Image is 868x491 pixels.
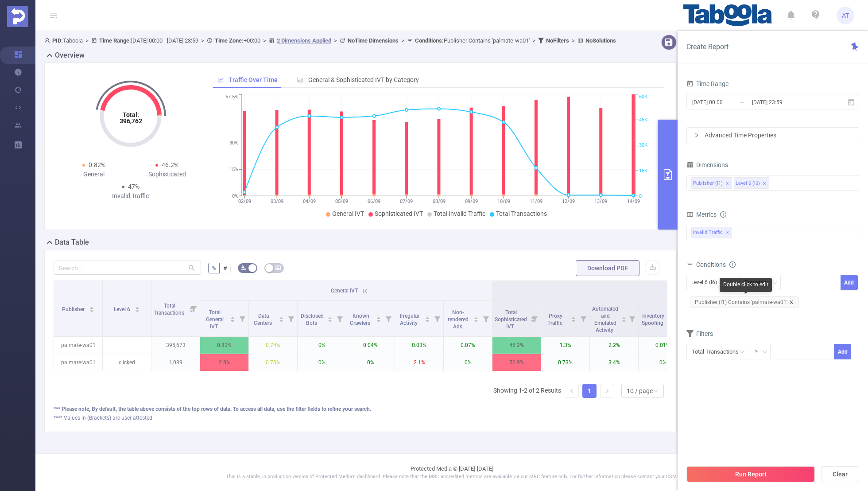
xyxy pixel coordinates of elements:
[571,316,576,318] i: icon: caret-up
[627,384,653,397] div: 10 / page
[444,337,492,354] p: 0.07%
[726,227,729,238] span: ✕
[569,388,574,394] i: icon: left
[331,288,358,294] span: General IVT
[744,275,772,290] div: Contains
[279,319,284,321] i: icon: caret-down
[114,306,132,312] span: Level 6
[346,354,395,371] p: 0%
[425,316,430,321] div: Sort
[639,117,647,123] tspan: 45K
[431,301,443,336] i: Filter menu
[686,211,717,218] span: Metrics
[54,414,667,422] div: **** Values in (Brackets) are user attested
[62,306,86,312] span: Publisher
[686,80,728,87] span: Time Range
[135,305,139,308] i: icon: caret-up
[229,140,238,146] tspan: 30%
[546,37,569,44] b: No Filters
[762,349,767,355] i: icon: down
[639,193,642,199] tspan: 0
[298,337,346,354] p: 0%
[686,43,728,51] span: Create Report
[89,309,94,312] i: icon: caret-down
[328,316,333,318] i: icon: caret-up
[691,275,723,290] div: Level 6 (l6)
[691,96,763,108] input: Start date
[492,354,541,371] p: 50.9%
[151,337,200,354] p: 395,673
[594,199,607,204] tspan: 13/09
[35,453,868,491] footer: Protected Media © [DATE]-[DATE]
[639,94,647,100] tspan: 60K
[565,384,579,398] li: Previous Page
[249,337,297,354] p: 0.74%
[229,76,278,83] span: Traffic Over Time
[122,111,139,118] tspan: Total:
[569,37,577,44] span: >
[238,199,251,204] tspan: 02/09
[751,96,823,108] input: End date
[54,337,102,354] p: palmate-wa01
[621,319,626,321] i: icon: caret-down
[562,199,575,204] tspan: 12/09
[151,354,200,371] p: 1,089
[473,316,479,321] div: Sort
[7,6,28,27] img: Protected Media
[621,316,627,321] div: Sort
[621,316,626,318] i: icon: caret-up
[639,143,647,148] tspan: 30K
[154,303,186,316] span: Total Transactions
[333,301,346,336] i: Filter menu
[58,473,846,481] p: This is a stable, in production version of Protected Media's dashboard. Please note that the MRC ...
[642,313,665,326] span: Inventory Spoofing
[249,354,297,371] p: 0.73%
[465,199,477,204] tspan: 09/09
[260,37,269,44] span: >
[217,77,224,83] i: icon: line-chart
[44,37,616,44] span: Taboola [DATE] 00:00 - [DATE] 23:59 +00:00
[44,38,52,43] i: icon: user
[187,281,200,336] i: Filter menu
[720,211,726,218] i: icon: info-circle
[230,319,235,321] i: icon: caret-down
[762,181,767,187] i: icon: close
[530,37,538,44] span: >
[627,199,639,204] tspan: 14/09
[230,316,235,318] i: icon: caret-up
[541,337,589,354] p: 1.3%
[236,301,248,336] i: Filter menu
[841,275,858,290] button: Add
[720,278,772,292] div: Double click to edit
[736,178,760,189] div: Level 6 (l6)
[497,199,510,204] tspan: 10/09
[696,261,736,268] span: Conditions
[302,199,315,204] tspan: 04/09
[530,199,542,204] tspan: 11/09
[834,344,851,359] button: Add
[395,354,443,371] p: 2.1%
[376,316,381,318] i: icon: caret-up
[200,354,248,371] p: 2.8%
[425,319,430,321] i: icon: caret-down
[432,199,445,204] tspan: 08/09
[285,301,297,336] i: Filter menu
[639,168,647,174] tspan: 15K
[198,37,207,44] span: >
[332,210,364,217] span: General IVT
[492,337,541,354] p: 46.2%
[576,260,639,276] button: Download PDF
[54,261,201,275] input: Search...
[590,354,638,371] p: 3.4%
[331,37,340,44] span: >
[298,354,346,371] p: 0%
[493,384,561,398] li: Showing 1-2 of 2 Results
[842,7,849,24] span: AT
[200,337,248,354] p: 0.82%
[348,37,399,44] b: No Time Dimensions
[223,265,227,272] span: #
[571,316,576,321] div: Sort
[626,301,638,336] i: Filter menu
[270,199,283,204] tspan: 03/09
[444,354,492,371] p: 0%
